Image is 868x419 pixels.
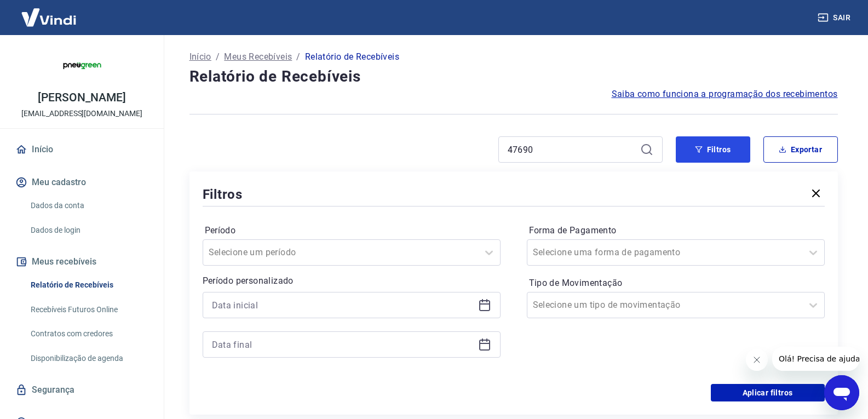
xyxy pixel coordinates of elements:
a: Disponibilização de agenda [26,347,151,370]
button: Exportar [763,136,838,163]
iframe: Botão para abrir a janela de mensagens [824,375,859,410]
label: Tipo de Movimentação [529,277,823,290]
label: Período [205,224,498,237]
iframe: Fechar mensagem [746,349,768,371]
a: Saiba como funciona a programação dos recebimentos [612,88,838,101]
label: Forma de Pagamento [529,224,823,237]
p: / [296,50,300,64]
input: Busque pelo número do pedido [508,141,636,158]
a: Meus Recebíveis [224,50,292,64]
a: Início [13,137,151,162]
iframe: Mensagem da empresa [772,347,859,371]
a: Contratos com credores [26,323,151,345]
button: Filtros [676,136,750,163]
input: Data final [212,336,474,353]
button: Sair [815,8,855,28]
h4: Relatório de Recebíveis [189,66,838,88]
a: Recebíveis Futuros Online [26,299,151,321]
button: Aplicar filtros [711,384,825,401]
p: [EMAIL_ADDRESS][DOMAIN_NAME] [21,108,142,119]
p: / [216,50,220,64]
span: Olá! Precisa de ajuda? [7,8,92,16]
a: Dados de login [26,219,151,242]
p: Período personalizado [203,274,501,288]
a: Início [189,50,211,64]
button: Meus recebíveis [13,250,151,274]
p: [PERSON_NAME] [38,92,125,104]
button: Meu cadastro [13,170,151,194]
a: Relatório de Recebíveis [26,274,151,296]
a: Dados da conta [26,194,151,217]
img: Vindi [13,1,84,34]
a: Segurança [13,378,151,402]
img: 36b89f49-da00-4180-b331-94a16d7a18d9.jpeg [60,44,104,88]
p: Relatório de Recebíveis [305,50,399,64]
h5: Filtros [203,186,243,203]
input: Data inicial [212,297,474,313]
